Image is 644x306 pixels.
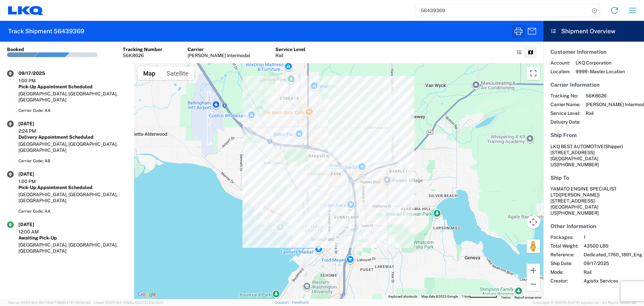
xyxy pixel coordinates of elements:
[18,141,127,153] div: [GEOGRAPHIC_DATA], [GEOGRAPHIC_DATA], [GEOGRAPHIC_DATA]
[18,229,52,235] div: 12:00 AM
[275,46,306,52] div: Service Level
[421,295,458,298] span: Map data ©2025 Google
[136,301,163,305] span: [DATE] 09:39:01
[18,84,127,90] div: Pick-Up Appointment Scheduled
[18,191,127,204] div: [GEOGRAPHIC_DATA], [GEOGRAPHIC_DATA], [GEOGRAPHIC_DATA]
[550,49,637,55] h5: Customer Information
[550,60,570,66] span: Account:
[18,91,127,103] div: [GEOGRAPHIC_DATA], [GEOGRAPHIC_DATA], [GEOGRAPHIC_DATA]
[550,252,578,258] span: Reference:
[18,184,127,190] div: Pick-Up Appointment Scheduled
[550,260,578,266] span: Ship Date:
[550,101,580,107] span: Carrier Name:
[550,234,578,240] span: Packages:
[18,107,127,114] div: Carrier Code: AA
[8,301,91,305] span: Server: 2025.19.0-91c74307f99
[550,143,637,168] address: [GEOGRAPHIC_DATA] US
[576,60,625,66] span: LKQ Corporation
[550,186,637,216] address: [GEOGRAPHIC_DATA] US
[550,186,616,204] span: YAMATO ENGINE SPECIALIST LTD [STREET_ADDRESS]
[136,290,158,299] a: Open this area in Google Maps (opens a new window)
[550,269,578,275] span: Mode:
[18,171,52,177] div: [DATE]
[557,162,599,167] span: [PHONE_NUMBER]
[138,67,161,80] button: Show street map
[62,301,91,305] span: [DATE] 09:50:40
[462,295,469,298] span: 1 km
[18,158,127,164] div: Carrier Code: AB
[550,69,570,75] span: Location:
[8,27,84,35] h2: Track Shipment 56439369
[550,82,637,88] h5: Carrier Information
[527,277,540,291] button: Zoom out
[550,144,604,149] span: LKQ BEST AUTOMOTIVE
[18,235,127,241] div: Awaiting Pick-Up
[416,4,590,17] input: Shipment, tracking or reference number
[275,300,292,304] a: Support
[550,93,580,99] span: Tracking No:
[557,210,599,216] span: [PHONE_NUMBER]
[161,67,194,80] button: Show satellite imagery
[550,119,580,125] span: Delivery Date:
[533,300,636,306] span: Copyright © [DATE]-[DATE] Agistix Inc., All Rights Reserved
[550,110,580,116] span: Service Level:
[527,215,540,229] button: Map camera controls
[123,46,162,52] div: Tracking Number
[292,300,309,304] a: Feedback
[550,223,637,229] h5: Other Information
[550,243,578,249] span: Total Weight:
[18,70,52,76] div: 09/17/2025
[94,301,163,305] span: Client: 2025.19.0-129fbcf
[18,208,127,214] div: Carrier Code: AA
[187,52,250,58] div: [PERSON_NAME] Intermodal
[275,52,306,58] div: Rail
[550,132,637,138] h5: Ship From
[18,242,127,254] div: [GEOGRAPHIC_DATA], [GEOGRAPHIC_DATA], [GEOGRAPHIC_DATA]
[18,128,52,134] div: 2:24 PM
[18,178,52,184] div: 1:00 PM
[136,290,158,299] img: Google
[576,69,625,75] span: 9999 - Master Location
[18,78,52,84] div: 1:00 PM
[604,144,623,149] span: (Shipper)
[527,67,540,80] button: Toggle fullscreen view
[388,294,417,299] button: Keyboard shortcuts
[527,264,540,277] button: Zoom in
[550,150,595,155] span: [STREET_ADDRESS]
[550,175,637,181] h5: Ship To
[527,239,540,253] button: Drag Pegman onto the map to open Street View
[18,221,52,227] div: [DATE]
[550,278,578,284] span: Creator:
[559,192,600,198] span: ([PERSON_NAME])
[18,121,52,127] div: [DATE]
[7,46,24,52] div: Booked
[543,21,644,42] header: Shipment Overview
[18,134,127,140] div: Delivery Appointment Scheduled
[515,296,541,299] a: Report a map error
[187,46,250,52] div: Carrier
[460,294,499,299] button: Map Scale: 1 km per 79 pixels
[123,52,162,58] div: 56K8626
[501,296,511,299] a: Terms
